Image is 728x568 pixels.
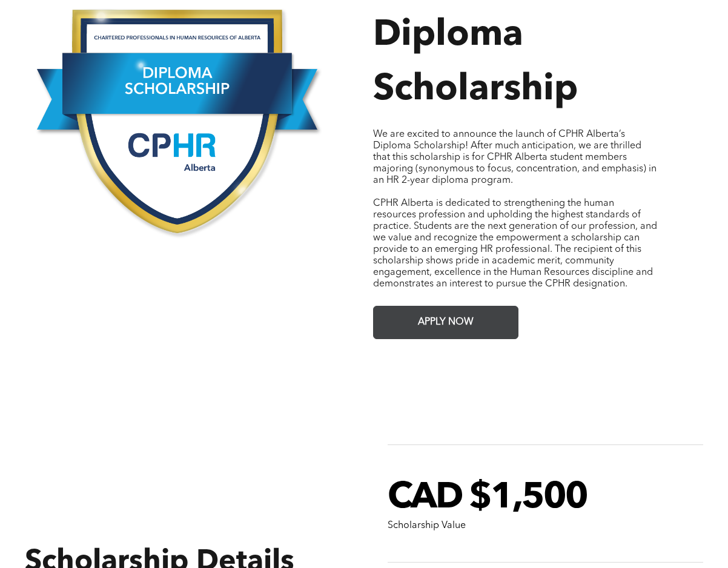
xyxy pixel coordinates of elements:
span: CPHR Alberta is dedicated to strengthening the human resources profession and upholding the highe... [373,199,657,289]
span: We are excited to announce the launch of CPHR Alberta’s Diploma Scholarship! After much anticipat... [373,130,657,185]
span: Diploma Scholarship [373,18,578,108]
a: APPLY NOW [373,306,518,339]
span: APPLY NOW [414,311,478,334]
span: Scholarship Value [388,521,466,530]
span: CAD $1,500 [388,480,587,517]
